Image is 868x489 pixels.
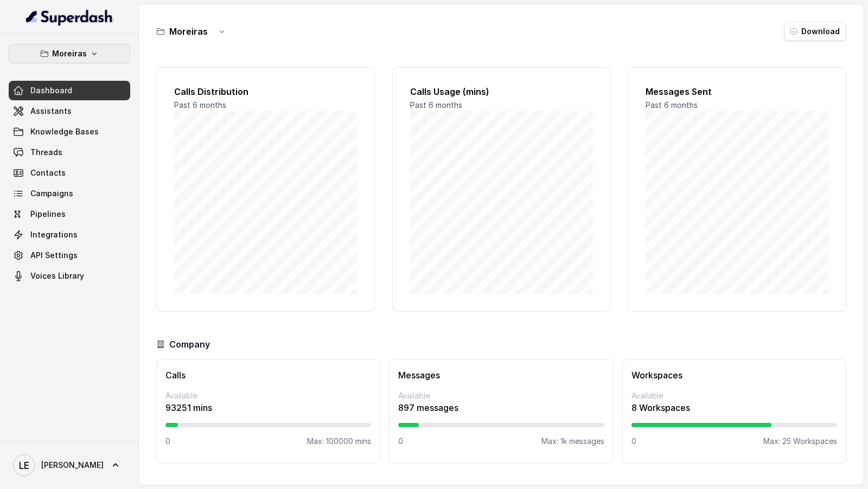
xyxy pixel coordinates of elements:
[174,100,226,110] span: Past 6 months
[398,436,403,447] p: 0
[9,81,130,100] a: Dashboard
[631,390,837,401] p: Available
[30,188,73,199] span: Campaigns
[9,44,130,63] button: Moreiras
[398,369,604,382] h3: Messages
[30,168,66,178] span: Contacts
[30,147,62,158] span: Threads
[631,369,837,382] h3: Workspaces
[41,460,104,471] span: [PERSON_NAME]
[165,369,371,382] h3: Calls
[30,209,66,220] span: Pipelines
[26,9,113,26] img: light.svg
[784,22,846,41] button: Download
[165,436,170,447] p: 0
[52,47,87,60] p: Moreiras
[174,85,357,98] h2: Calls Distribution
[30,126,99,137] span: Knowledge Bases
[30,250,78,261] span: API Settings
[9,143,130,162] a: Threads
[646,100,698,110] span: Past 6 months
[9,204,130,224] a: Pipelines
[19,460,29,471] text: LE
[30,271,84,281] span: Voices Library
[398,390,604,401] p: Available
[541,436,604,447] p: Max: 1k messages
[9,266,130,286] a: Voices Library
[9,101,130,121] a: Assistants
[9,163,130,183] a: Contacts
[763,436,837,447] p: Max: 25 Workspaces
[410,85,593,98] h2: Calls Usage (mins)
[169,338,210,351] h3: Company
[9,246,130,265] a: API Settings
[307,436,371,447] p: Max: 100000 mins
[30,106,72,117] span: Assistants
[9,122,130,141] a: Knowledge Bases
[631,401,837,414] p: 8 Workspaces
[30,229,78,240] span: Integrations
[165,401,371,414] p: 93251 mins
[165,390,371,401] p: Available
[30,85,72,96] span: Dashboard
[169,25,208,38] h3: Moreiras
[410,100,462,110] span: Past 6 months
[631,436,636,447] p: 0
[646,85,828,98] h2: Messages Sent
[398,401,604,414] p: 897 messages
[9,184,130,203] a: Campaigns
[9,225,130,244] a: Integrations
[9,450,130,480] a: [PERSON_NAME]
